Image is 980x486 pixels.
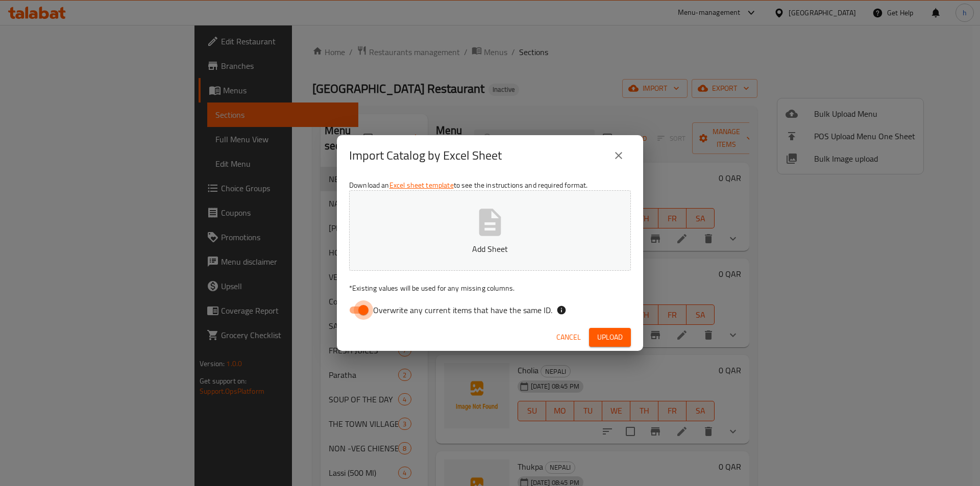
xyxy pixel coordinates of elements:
a: Excel sheet template [389,178,454,192]
div: Download an to see the instructions and required format. [337,176,643,324]
p: Add Sheet [365,243,615,255]
span: Cancel [556,331,581,344]
svg: If the overwrite option isn't selected, then the items that match an existing ID will be ignored ... [556,305,567,315]
span: Upload [597,331,623,344]
h2: Import Catalog by Excel Sheet [349,147,502,164]
button: close [606,143,631,168]
button: Upload [589,328,631,347]
button: Add Sheet [349,190,631,271]
span: Overwrite any current items that have the same ID. [373,304,552,316]
p: Existing values will be used for any missing columns. [349,283,631,293]
button: Cancel [552,328,585,347]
